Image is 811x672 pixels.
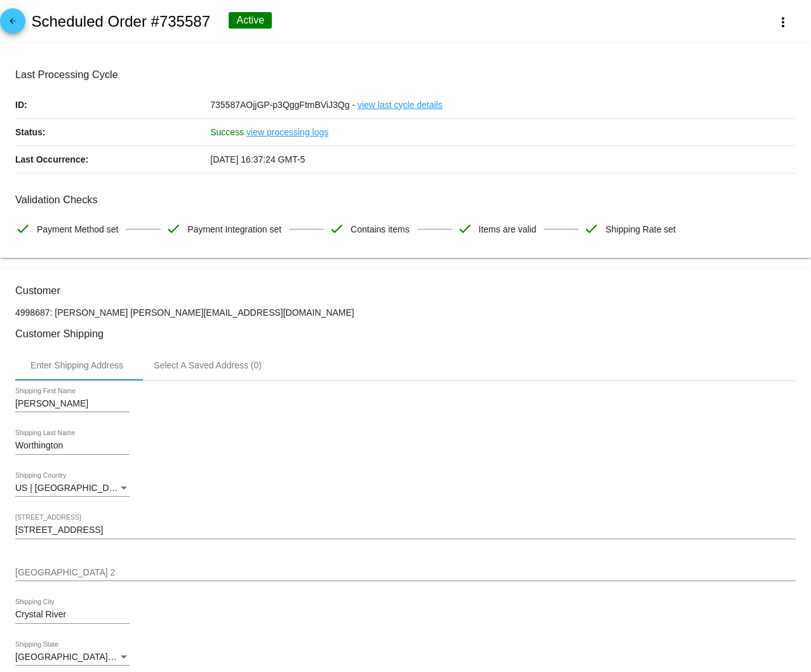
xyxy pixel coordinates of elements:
[5,17,20,32] mat-icon: arrow_back
[15,307,796,318] p: 4998687: [PERSON_NAME] [PERSON_NAME][EMAIL_ADDRESS][DOMAIN_NAME]
[329,221,344,236] mat-icon: check
[246,119,328,145] a: view processing logs
[584,221,599,236] mat-icon: check
[15,119,210,145] p: Status:
[15,652,164,662] span: [GEOGRAPHIC_DATA] | [US_STATE]
[479,216,537,243] span: Items are valid
[15,91,210,118] p: ID:
[15,194,796,206] h3: Validation Checks
[210,127,244,137] span: Success
[15,399,130,409] input: Shipping First Name
[15,610,130,620] input: Shipping City
[775,15,791,30] mat-icon: more_vert
[210,154,305,165] span: [DATE] 16:37:24 GMT-5
[229,12,272,29] div: Active
[187,216,281,243] span: Payment Integration set
[154,360,262,370] div: Select A Saved Address (0)
[358,91,443,118] a: view last cycle details
[15,221,30,236] mat-icon: check
[457,221,473,236] mat-icon: check
[210,100,355,110] span: 735587AOjjGP-p3QggFtmBViJ3Qg -
[605,216,676,243] span: Shipping Rate set
[15,483,130,494] mat-select: Shipping Country
[15,146,210,173] p: Last Occurrence:
[15,483,128,493] span: US | [GEOGRAPHIC_DATA]
[31,13,210,30] h2: Scheduled Order #735587
[15,525,796,535] input: Shipping Street 1
[15,328,796,340] h3: Customer Shipping
[37,216,118,243] span: Payment Method set
[15,568,796,578] input: Shipping Street 2
[15,285,796,297] h3: Customer
[30,360,123,370] div: Enter Shipping Address
[166,221,181,236] mat-icon: check
[15,652,130,662] mat-select: Shipping State
[15,441,130,451] input: Shipping Last Name
[15,69,796,81] h3: Last Processing Cycle
[351,216,410,243] span: Contains items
